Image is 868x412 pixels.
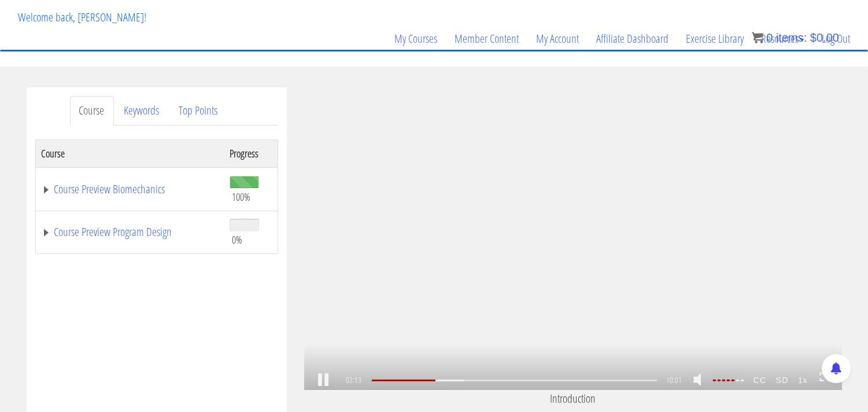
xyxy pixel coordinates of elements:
[304,390,842,407] p: Introduction
[810,31,839,44] bdi: 0.00
[386,11,446,67] a: My Courses
[813,11,859,67] a: Log Out
[752,11,813,67] a: Resources
[170,96,227,126] a: Top Points
[793,371,813,389] strong: 1x
[776,31,807,44] span: items:
[345,376,363,384] span: 02:13
[42,183,218,195] a: Course Preview Biomechanics
[224,139,278,167] th: Progress
[748,371,771,389] strong: CC
[446,11,527,67] a: Member Content
[232,233,242,246] span: 0%
[70,96,114,126] a: Course
[771,371,793,389] strong: SD
[810,31,817,44] span: $
[232,190,250,203] span: 100%
[766,31,773,44] span: 0
[42,226,218,238] a: Course Preview Program Design
[677,11,752,67] a: Exercise Library
[752,31,839,44] a: 0 items: $0.00
[666,376,682,384] span: 10:01
[35,139,224,167] th: Course
[527,11,588,67] a: My Account
[752,32,763,43] img: icon11.png
[588,11,677,67] a: Affiliate Dashboard
[115,96,169,126] a: Keywords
